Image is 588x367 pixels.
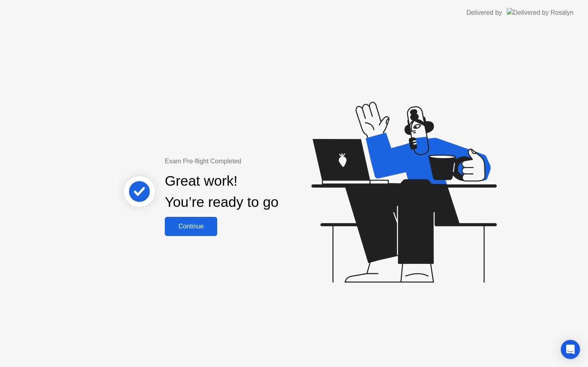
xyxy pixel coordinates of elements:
[466,8,502,18] div: Delivered by
[167,223,215,230] div: Continue
[165,171,278,213] div: Great work! You’re ready to go
[507,8,574,17] img: Delivered by Rosalyn
[165,157,330,166] div: Exam Pre-flight Completed
[165,217,217,236] button: Continue
[561,340,580,359] div: Open Intercom Messenger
